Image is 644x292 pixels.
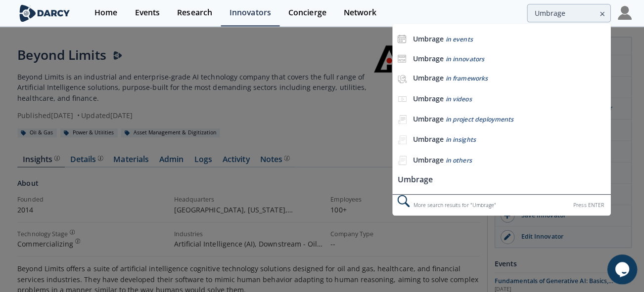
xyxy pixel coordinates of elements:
[410,93,440,102] b: Umbrage
[442,155,468,163] span: in others
[613,6,627,20] img: Profile
[17,4,71,22] img: logo-wide.svg
[286,9,323,17] div: Concierge
[442,74,484,82] span: in frameworks
[442,35,469,43] span: in events
[410,113,440,123] b: Umbrage
[134,9,158,17] div: Events
[442,134,472,143] span: in insights
[176,9,210,17] div: Research
[410,73,440,82] b: Umbrage
[602,252,634,282] iframe: chat widget
[410,53,440,63] b: Umbrage
[389,193,606,214] div: More search results for " Umbrage "
[442,54,480,63] span: in innovators
[442,114,509,123] span: in project deployments
[389,169,606,188] li: Umbrage
[410,34,440,43] b: Umbrage
[93,9,116,17] div: Home
[569,199,599,209] div: Press ENTER
[228,9,269,17] div: Innovators
[394,54,403,63] img: icon
[394,34,403,43] img: icon
[410,154,440,163] b: Umbrage
[523,4,606,22] input: Advanced Search
[341,9,373,17] div: Network
[442,94,468,102] span: in videos
[410,133,440,143] b: Umbrage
